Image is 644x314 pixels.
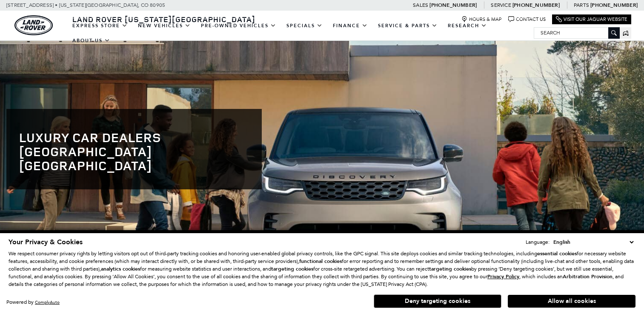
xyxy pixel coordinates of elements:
[281,18,328,33] a: Specials
[551,238,635,246] select: Language Select
[14,15,53,35] img: Land Rover
[512,2,560,9] a: [PHONE_NUMBER]
[487,273,519,280] u: Privacy Policy
[534,28,619,38] input: Search
[72,14,255,24] span: Land Rover [US_STATE][GEOGRAPHIC_DATA]
[101,265,140,272] strong: analytics cookies
[556,16,627,23] a: Visit Our Jaguar Website
[537,250,577,257] strong: essential cookies
[67,18,133,33] a: EXPRESS STORE
[67,18,534,48] nav: Main Navigation
[14,15,53,35] a: land-rover
[67,14,260,24] a: Land Rover [US_STATE][GEOGRAPHIC_DATA]
[35,300,60,305] a: ComplyAuto
[461,16,502,23] a: Hours & Map
[590,2,638,9] a: [PHONE_NUMBER]
[328,18,373,33] a: Finance
[508,295,635,308] button: Allow all cookies
[271,265,313,272] strong: targeting cookies
[299,258,342,265] strong: functional cookies
[491,2,511,8] span: Service
[133,18,196,33] a: New Vehicles
[563,273,613,280] strong: Arbitration Provision
[6,300,60,305] div: Powered by
[487,274,519,280] a: Privacy Policy
[374,294,501,308] button: Deny targeting cookies
[9,250,635,288] p: We respect consumer privacy rights by letting visitors opt out of third-party tracking cookies an...
[526,240,550,245] div: Language:
[6,2,165,8] a: [STREET_ADDRESS] • [US_STATE][GEOGRAPHIC_DATA], CO 80905
[413,2,428,8] span: Sales
[443,18,492,33] a: Research
[196,18,281,33] a: Pre-Owned Vehicles
[67,33,115,48] a: About Us
[19,130,249,172] h1: Luxury Car Dealers [GEOGRAPHIC_DATA] [GEOGRAPHIC_DATA]
[508,16,546,23] a: Contact Us
[429,2,477,9] a: [PHONE_NUMBER]
[429,265,471,272] strong: targeting cookies
[574,2,589,8] span: Parts
[9,237,83,247] span: Your Privacy & Cookies
[373,18,443,33] a: Service & Parts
